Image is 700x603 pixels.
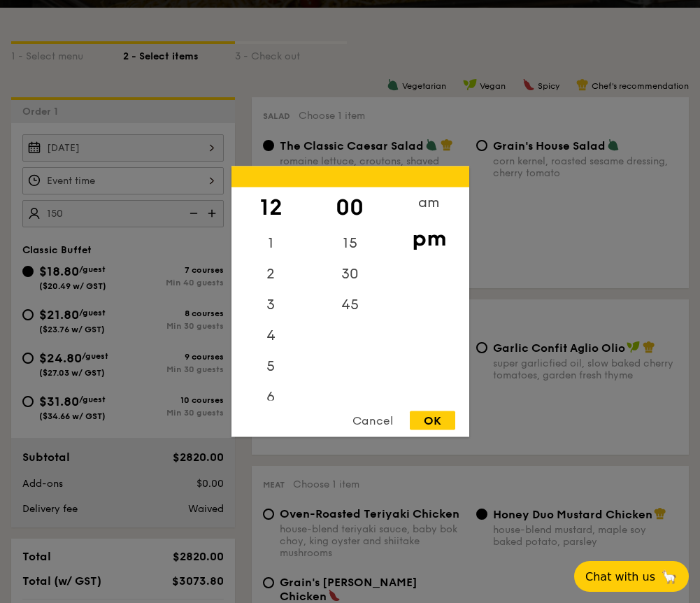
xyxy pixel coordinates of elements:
[231,290,310,320] div: 3
[231,351,310,382] div: 5
[231,259,310,290] div: 2
[310,228,390,259] div: 15
[585,570,655,583] span: Chat with us
[310,290,390,320] div: 45
[390,218,469,259] div: pm
[661,569,678,585] span: 🦙
[310,187,390,228] div: 00
[410,411,455,430] div: OK
[231,228,310,259] div: 1
[310,259,390,290] div: 30
[574,561,689,592] button: Chat with us🦙
[231,187,310,228] div: 12
[231,320,310,351] div: 4
[390,187,469,218] div: am
[231,382,310,413] div: 6
[338,411,407,430] div: Cancel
